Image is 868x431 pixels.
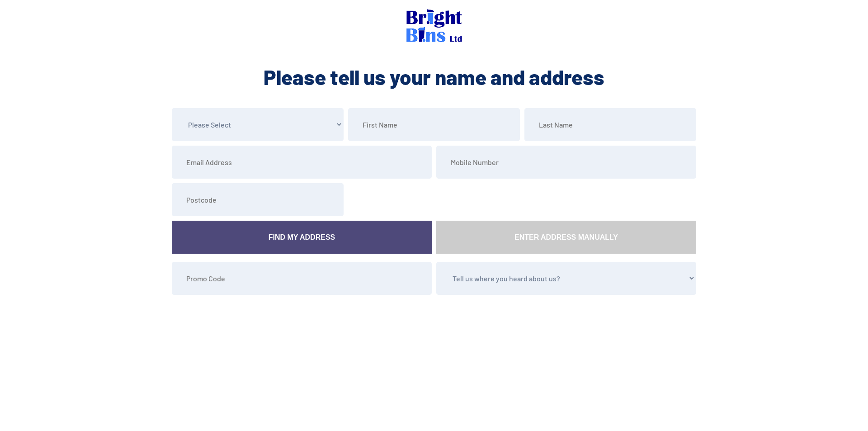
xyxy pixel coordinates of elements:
input: Postcode [172,183,344,216]
input: Mobile Number [436,146,696,179]
h2: Please tell us your name and address [170,63,698,90]
input: Promo Code [172,262,432,295]
input: First Name [348,108,520,141]
a: Find My Address [172,221,432,254]
input: Last Name [524,108,696,141]
a: Enter Address Manually [436,221,696,254]
input: Email Address [172,146,432,179]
